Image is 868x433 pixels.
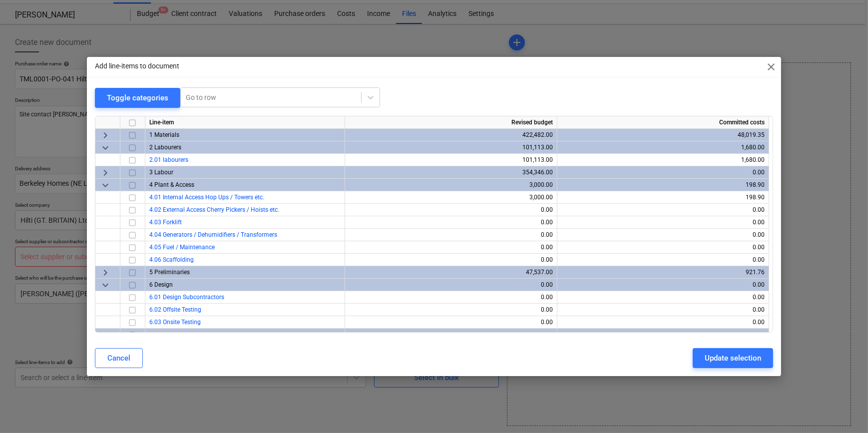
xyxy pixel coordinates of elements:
[349,329,553,341] div: 0.00
[345,116,557,129] div: Revised budget
[95,88,180,108] button: Toggle categories
[149,156,188,163] a: 2.01 labourers
[349,316,553,329] div: 0.00
[349,154,553,166] div: 101,113.00
[149,144,181,151] span: 2 Labourers
[95,348,143,368] button: Cancel
[145,116,345,129] div: Line-item
[561,279,765,291] div: 0.00
[693,348,773,368] button: Update selection
[149,181,194,188] span: 4 Plant & Access
[765,61,777,73] span: close
[149,331,230,338] span: 7 Overhead / Profit / Discount
[349,179,553,191] div: 3,000.00
[149,131,179,138] span: 1 Materials
[99,129,111,141] span: keyboard_arrow_right
[561,329,765,341] div: 0.00
[818,385,868,433] iframe: Chat Widget
[95,61,179,71] p: Add line-items to document
[349,166,553,179] div: 354,346.00
[99,329,111,341] span: keyboard_arrow_down
[349,229,553,241] div: 0.00
[561,216,765,229] div: 0.00
[561,229,765,241] div: 0.00
[349,241,553,254] div: 0.00
[557,116,769,129] div: Committed costs
[561,304,765,316] div: 0.00
[561,291,765,304] div: 0.00
[149,206,279,213] a: 4.02 External Access Cherry Pickers / Hoists etc.
[99,279,111,291] span: keyboard_arrow_down
[349,191,553,204] div: 3,000.00
[107,352,130,365] div: Cancel
[349,304,553,316] div: 0.00
[149,231,277,238] a: 4.04 Generators / Dehumidifiers / Transformers
[349,279,553,291] div: 0.00
[349,141,553,154] div: 101,113.00
[705,352,761,365] div: Update selection
[561,254,765,266] div: 0.00
[561,166,765,179] div: 0.00
[149,319,201,326] a: 6.03 Onsite Testing
[99,179,111,191] span: keyboard_arrow_down
[561,241,765,254] div: 0.00
[349,291,553,304] div: 0.00
[561,179,765,191] div: 198.90
[561,129,765,141] div: 48,019.35
[107,91,168,104] div: Toggle categories
[99,141,111,153] span: keyboard_arrow_down
[561,191,765,204] div: 198.90
[149,194,264,201] a: 4.01 Internal Access Hop Ups / Towers etc.
[561,204,765,216] div: 0.00
[149,219,182,226] a: 4.03 Forklift
[349,266,553,279] div: 47,537.00
[99,266,111,278] span: keyboard_arrow_right
[561,266,765,279] div: 921.76
[149,244,215,251] a: 4.05 Fuel / Maintenance
[349,216,553,229] div: 0.00
[149,294,224,301] a: 6.01 Design Subcontractors
[149,169,173,176] span: 3 Labour
[149,281,173,288] span: 6 Design
[149,269,190,276] span: 5 Preliminaries
[349,204,553,216] div: 0.00
[561,154,765,166] div: 1,680.00
[349,254,553,266] div: 0.00
[149,256,194,263] a: 4.06 Scaffolding
[561,141,765,154] div: 1,680.00
[561,316,765,329] div: 0.00
[149,306,201,313] a: 6.02 Offsite Testing
[349,129,553,141] div: 422,482.00
[99,166,111,178] span: keyboard_arrow_right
